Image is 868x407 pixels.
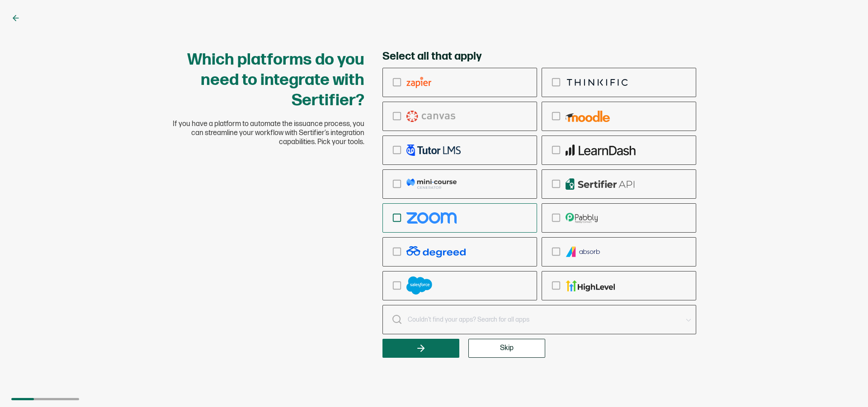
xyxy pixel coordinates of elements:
[566,246,601,257] img: absorb
[382,50,481,63] span: Select all that apply
[823,364,868,407] iframe: Chat Widget
[500,345,514,352] span: Skip
[566,280,615,291] img: gohighlevel
[406,246,466,257] img: degreed
[406,145,461,156] img: tutor
[382,305,696,334] input: Couldn’t find your apps? Search for all apps
[566,145,636,156] img: learndash
[406,111,455,122] img: canvas
[566,77,629,88] img: thinkific
[566,111,610,122] img: moodle
[406,77,431,88] img: zapier
[468,339,545,358] button: Skip
[172,120,364,147] span: If you have a platform to automate the issuance process, you can streamline your workflow with Se...
[406,178,457,190] img: mcg
[566,178,635,190] img: api
[172,50,364,111] h1: Which platforms do you need to integrate with Sertifier?
[406,212,457,224] img: zoom
[406,276,432,295] img: salesforce
[566,212,598,224] img: pabbly
[382,68,696,300] div: checkbox-group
